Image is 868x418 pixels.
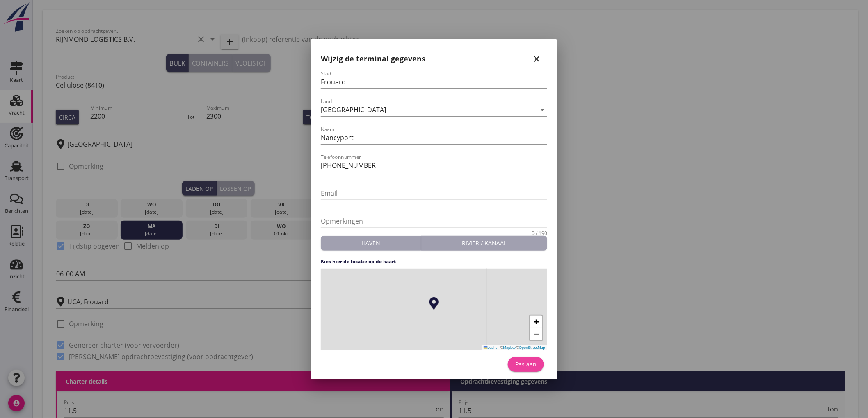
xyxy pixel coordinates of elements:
button: Haven [321,236,421,251]
h2: Wijzig de terminal gegevens [321,53,425,64]
button: Pas aan [508,357,544,372]
i: arrow_drop_down [537,105,547,115]
div: 0 / 190 [532,231,547,236]
i: close [532,54,541,64]
div: Pas aan [514,360,537,368]
a: Zoom out [530,328,542,340]
div: [GEOGRAPHIC_DATA] [321,106,386,113]
span: + [534,316,539,327]
div: Rivier / kanaal [425,239,544,247]
input: Email [321,187,547,200]
a: Zoom in [530,316,542,328]
button: Rivier / kanaal [421,236,547,251]
a: Mapbox [503,346,516,350]
span: − [534,329,539,339]
input: Telefoonnummer [321,159,547,172]
h4: Kies hier de locatie op de kaart [321,258,547,265]
a: OpenStreetMap [519,346,545,350]
input: Opmerkingen [321,215,547,228]
img: Marker [428,297,440,310]
input: Stad [321,75,547,88]
input: Naam [321,131,547,144]
div: Haven [324,239,418,247]
a: Leaflet [484,346,498,350]
div: © © [482,345,547,350]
